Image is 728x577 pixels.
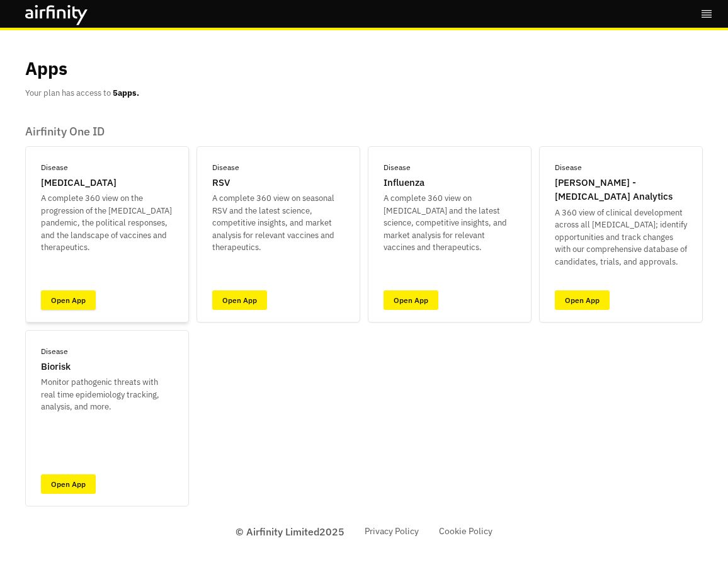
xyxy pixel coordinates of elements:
a: Cookie Policy [439,525,492,538]
p: A 360 view of clinical development across all [MEDICAL_DATA]; identify opportunities and track ch... [555,207,687,268]
p: A complete 360 view on [MEDICAL_DATA] and the latest science, competitive insights, and market an... [384,192,516,254]
a: Open App [555,290,610,310]
p: Biorisk [41,360,71,374]
p: [PERSON_NAME] - [MEDICAL_DATA] Analytics [555,176,687,204]
p: Disease [212,162,239,173]
p: RSV [212,176,230,190]
a: Open App [212,290,267,310]
a: Open App [41,474,96,494]
p: Disease [41,346,68,357]
p: Influenza [384,176,424,190]
p: [MEDICAL_DATA] [41,176,117,190]
p: © Airfinity Limited 2025 [236,524,344,539]
p: Apps [25,55,67,82]
a: Open App [384,290,438,310]
b: 5 apps. [113,88,139,98]
p: Monitor pathogenic threats with real time epidemiology tracking, analysis, and more. [41,376,173,413]
a: Open App [41,290,96,310]
p: Your plan has access to [25,87,139,100]
p: A complete 360 view on the progression of the [MEDICAL_DATA] pandemic, the political responses, a... [41,192,173,254]
a: Privacy Policy [365,525,419,538]
p: Disease [41,162,68,173]
p: A complete 360 view on seasonal RSV and the latest science, competitive insights, and market anal... [212,192,344,254]
p: Airfinity One ID [25,125,703,139]
p: Disease [555,162,582,173]
p: Disease [384,162,411,173]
